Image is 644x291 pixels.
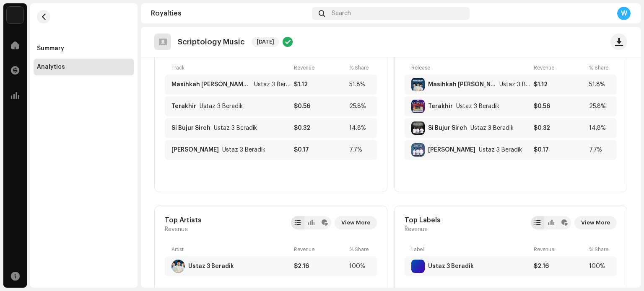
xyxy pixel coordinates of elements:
[188,263,234,270] div: Ustaz 3 Beradik
[534,263,586,270] div: $2.16
[479,147,522,153] div: Jemari Lima
[428,81,496,88] div: Masihkah Tuan Ingat
[470,125,514,131] div: Si Bujur Sireh
[405,226,428,233] span: Revenue
[254,81,291,88] div: Masihkah Tuan Ingat
[411,121,425,135] img: 885c3242-b649-4117-8af0-b3a65b91f611
[294,103,346,110] div: $0.56
[581,214,610,231] span: View More
[178,38,245,46] p: Scriptology Music
[222,147,265,153] div: Jemari Lima
[534,81,586,88] div: $1.12
[617,7,631,20] div: W
[335,216,377,229] button: View More
[171,81,251,88] div: Masihkah Tuan Ingat
[294,263,346,270] div: $2.16
[349,64,370,71] div: % Share
[405,216,441,224] div: Top Labels
[589,246,610,253] div: % Share
[34,40,134,57] re-m-nav-item: Summary
[171,64,291,71] div: Track
[332,10,351,17] span: Search
[349,246,370,253] div: % Share
[589,125,610,131] div: 14.8%
[428,103,453,110] div: Terakhir
[200,103,243,110] div: Terakhir
[411,78,425,91] img: 5043e3a7-fd83-4e1f-8deb-5916b877dd51
[589,81,610,88] div: 51.8%
[151,10,309,17] div: Royalties
[34,59,134,75] re-m-nav-item: Analytics
[171,260,185,273] img: 9bfdb0d2-4f09-4850-a405-f5df04bb08e7
[589,263,610,270] div: 100%
[165,216,202,224] div: Top Artists
[589,64,610,71] div: % Share
[534,103,586,110] div: $0.56
[7,7,23,23] img: de0d2825-999c-4937-b35a-9adca56ee094
[171,147,219,153] div: Jemari Lima
[165,226,188,233] span: Revenue
[411,246,530,253] div: Label
[428,147,475,153] div: Jemari Lima
[534,64,586,71] div: Revenue
[428,125,467,131] div: Si Bujur Sireh
[428,263,474,270] div: Ustaz 3 Beradik
[349,147,370,153] div: 7.7%
[214,125,257,131] div: Si Bujur Sireh
[534,246,586,253] div: Revenue
[37,64,65,70] div: Analytics
[171,125,210,131] div: Si Bujur Sireh
[294,125,346,131] div: $0.32
[534,147,586,153] div: $0.17
[411,143,425,157] img: 1955753f-fc74-4e23-90e9-bac5f64e6689
[349,263,370,270] div: 100%
[411,100,425,113] img: 7516c971-deb6-4b38-aea8-fb7c680d6487
[589,103,610,110] div: 25.8%
[37,45,64,52] div: Summary
[456,103,499,110] div: Terakhir
[349,81,370,88] div: 51.8%
[534,125,586,131] div: $0.32
[294,246,346,253] div: Revenue
[411,64,530,71] div: Release
[171,246,291,253] div: Artist
[349,103,370,110] div: 25.8%
[171,103,196,110] div: Terakhir
[294,147,346,153] div: $0.17
[574,216,617,229] button: View More
[294,81,346,88] div: $1.12
[294,64,346,71] div: Revenue
[499,81,530,88] div: Masihkah Tuan Ingat
[589,147,610,153] div: 7.7%
[341,214,370,231] span: View More
[349,125,370,131] div: 14.8%
[252,37,279,47] span: [DATE]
